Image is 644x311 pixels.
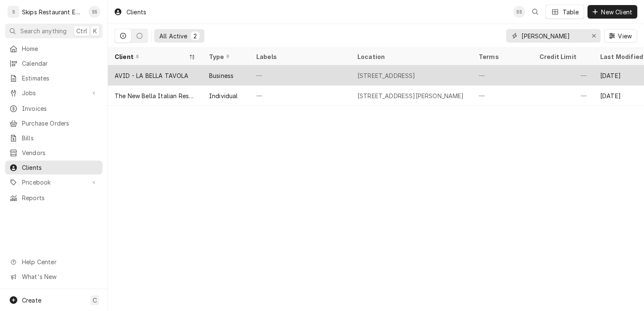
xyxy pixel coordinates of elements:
[513,6,525,18] div: Shan Skipper's Avatar
[22,44,98,53] span: Home
[5,131,102,145] a: Bills
[533,65,593,86] div: —
[22,8,84,16] div: Skips Restaurant Equipment
[209,71,233,80] div: Business
[5,146,102,160] a: Vendors
[209,52,241,61] div: Type
[533,86,593,106] div: —
[357,71,416,80] div: [STREET_ADDRESS]
[22,74,98,83] span: Estimates
[521,29,585,43] input: Keyword search
[22,297,41,304] span: Create
[250,86,351,106] div: —
[513,6,525,18] div: SS
[22,119,98,128] span: Purchase Orders
[22,178,86,187] span: Pricebook
[193,32,198,40] div: 2
[357,91,464,100] div: [STREET_ADDRESS][PERSON_NAME]
[529,5,542,19] button: Open search
[22,88,86,97] span: Jobs
[115,52,187,61] div: Client
[587,29,601,43] button: Erase input
[5,116,102,130] a: Purchase Orders
[5,102,102,115] a: Invoices
[93,27,97,35] span: K
[472,65,533,86] div: —
[5,270,102,284] a: Go to What's New
[22,272,97,281] span: What's New
[115,71,189,80] div: AVID - LA BELLA TAVOLA
[22,104,98,113] span: Invoices
[5,71,102,85] a: Estimates
[20,27,67,35] span: Search anything
[22,163,98,172] span: Clients
[616,32,633,40] span: View
[472,86,533,106] div: —
[22,148,98,157] span: Vendors
[5,255,102,269] a: Go to Help Center
[588,5,637,19] button: New Client
[89,6,100,18] div: SS
[209,91,238,100] div: Individual
[5,56,102,70] a: Calendar
[76,27,87,35] span: Ctrl
[5,161,102,174] a: Clients
[5,42,102,56] a: Home
[5,191,102,205] a: Reports
[256,52,344,61] div: Labels
[8,6,19,18] div: S
[115,91,196,100] div: The New Bella Italian Restaurant
[599,8,634,16] span: New Client
[250,65,351,86] div: —
[563,8,579,16] div: Table
[357,52,465,61] div: Location
[5,86,102,100] a: Go to Jobs
[539,52,585,61] div: Credit Limit
[159,32,188,40] div: All Active
[479,52,524,61] div: Terms
[5,175,102,189] a: Go to Pricebook
[22,59,98,68] span: Calendar
[5,24,102,38] button: Search anythingCtrlK
[22,257,97,266] span: Help Center
[22,193,98,202] span: Reports
[93,296,97,305] span: C
[89,6,100,18] div: Shan Skipper's Avatar
[22,134,98,142] span: Bills
[604,29,637,43] button: View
